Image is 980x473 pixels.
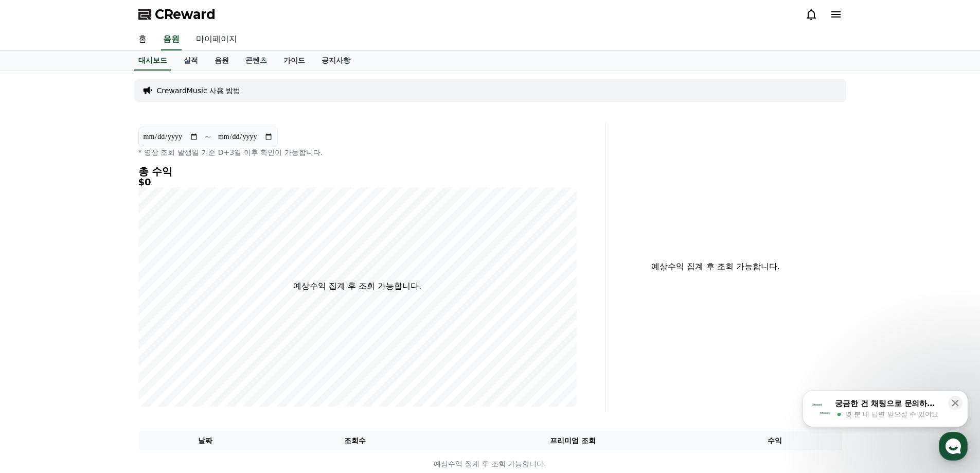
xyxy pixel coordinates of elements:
[138,431,273,450] th: 날짜
[138,177,577,187] h5: $0
[175,51,206,71] a: 실적
[161,29,182,50] a: 음원
[94,342,106,351] span: 대화
[708,431,842,450] th: 수익
[32,342,39,350] span: 홈
[138,6,216,23] a: CReward
[138,166,577,177] h4: 총 수익
[133,326,198,352] a: 설정
[313,51,359,71] a: 공지사항
[206,51,237,71] a: 음원
[157,85,241,96] a: CrewardMusic 사용 방법
[205,131,211,143] p: ~
[272,431,437,450] th: 조회수
[139,459,842,469] p: 예상수익 집계 후 조회 가능합니다.
[188,29,245,50] a: 마이페이지
[130,29,155,50] a: 홈
[134,51,171,71] a: 대시보드
[138,147,577,157] p: * 영상 조회 발생일 기준 D+3일 이후 확인이 가능합니다.
[438,431,708,450] th: 프리미엄 조회
[237,51,275,71] a: 콘텐츠
[3,326,68,352] a: 홈
[275,51,313,71] a: 가이드
[614,260,817,273] p: 예상수익 집계 후 조회 가능합니다.
[293,280,421,292] p: 예상수익 집계 후 조회 가능합니다.
[68,326,133,352] a: 대화
[159,342,171,350] span: 설정
[155,6,216,23] span: CReward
